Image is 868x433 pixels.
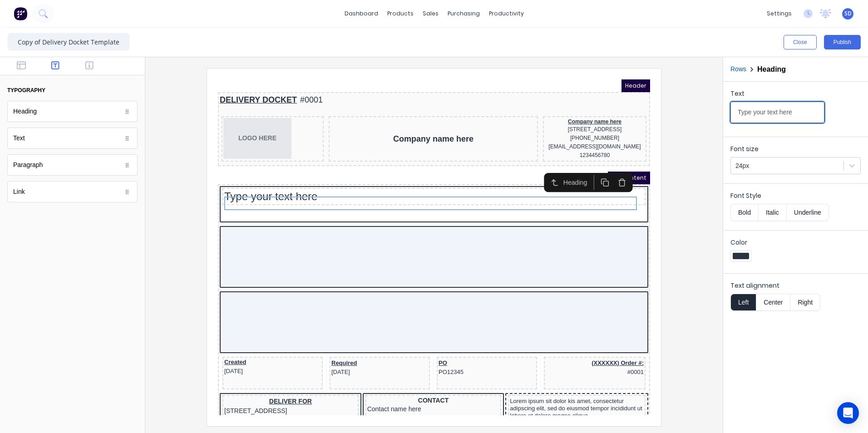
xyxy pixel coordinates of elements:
span: SD [844,10,852,18]
div: Company name here [327,39,427,46]
div: Heading [345,98,374,108]
button: Bold [730,204,758,221]
div: [STREET_ADDRESS] [327,46,427,54]
div: Paragraph [7,154,138,176]
h2: Heading [757,65,786,74]
label: Font size [730,144,861,153]
div: DELIVER FOR[STREET_ADDRESS] [6,317,139,337]
div: (0422) 275 975 [149,335,282,345]
button: Rows [730,64,746,74]
div: Heading [13,107,37,116]
div: (XXXXXX) Order #:#0001 [328,279,426,298]
div: Open Intercom Messenger [837,402,859,424]
button: Underline [787,204,829,221]
button: Publish [824,35,861,49]
button: typography [7,83,138,98]
div: CONTACT [149,317,282,325]
div: Link [13,187,25,197]
div: Link [7,181,138,202]
a: dashboard [340,7,383,20]
div: LOGO HERECompany name hereCompany name here[STREET_ADDRESS][PHONE_NUMBER][EMAIL_ADDRESS][DOMAIN_N... [2,36,430,85]
button: Close [784,35,817,49]
button: Duplicate [379,95,396,110]
label: Text alignment [730,281,861,290]
div: typography [7,86,45,94]
label: Color [730,238,861,247]
div: LOGO HERE [5,39,104,79]
div: [EMAIL_ADDRESS][DOMAIN_NAME] [327,63,427,72]
div: [PHONE_NUMBER] [327,54,427,63]
div: Lorem ipsum sit dolor kis amet, consectetur adipscing elit, sed do eiusmod tempor incididunt ut l... [292,317,426,341]
div: Text [7,128,138,149]
div: purchasing [443,7,484,20]
div: products [383,7,418,20]
div: productivity [484,7,528,20]
button: Center [756,294,790,311]
input: Enter template name here [7,33,130,51]
div: Created[DATE] [6,279,103,296]
img: Factory [14,7,27,20]
div: Created[DATE]Required[DATE]POPO12345(XXXXXX) Order #:#0001 [2,276,430,314]
input: Text [730,102,824,123]
div: 1234456780 [327,72,427,80]
button: Select parent [328,95,345,110]
div: Paragraph [13,160,43,170]
div: DELIVER FOR[STREET_ADDRESS]INSTALL FOR[STREET_ADDRESS]PICK UP FORCONTACTContact name here(0422) 2... [2,314,430,393]
label: Font Style [730,191,861,200]
div: Heading [7,101,138,122]
button: Right [790,294,820,311]
div: DELIVERY DOCKET#0001 [2,15,430,27]
button: Delete [395,95,413,110]
button: Italic [758,204,787,221]
div: Required[DATE] [113,279,210,298]
div: POPO12345 [221,279,317,298]
span: PDF content [390,92,432,105]
button: Left [730,294,756,311]
div: sales [418,7,443,20]
div: Contact name here [149,325,282,335]
div: Company name here [113,54,318,64]
div: Text [730,89,824,102]
div: Type your text here [2,107,430,276]
div: Type your text here [6,110,426,124]
div: Text [13,133,25,143]
div: settings [762,7,796,20]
